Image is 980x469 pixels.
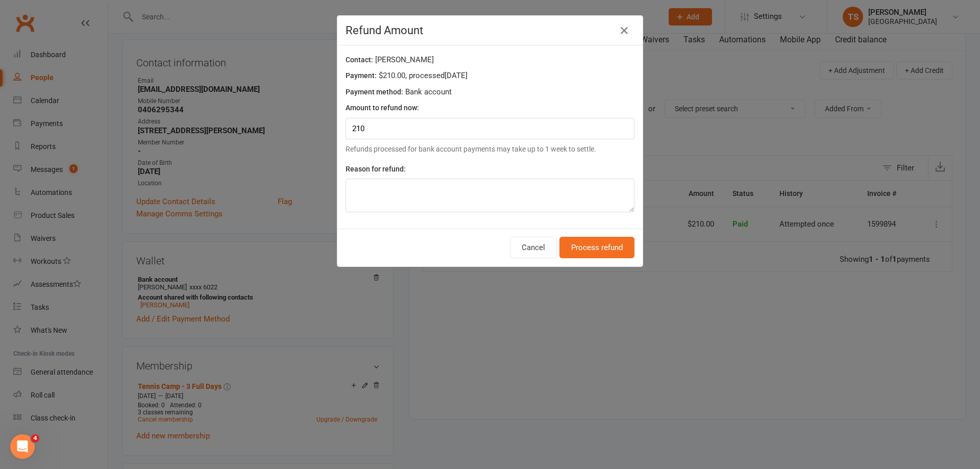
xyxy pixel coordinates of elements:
div: Refunds processed for bank account payments may take up to 1 week to settle. [346,143,634,155]
h4: Refund Amount [346,24,634,37]
span: 4 [31,434,39,442]
label: Reason for refund: [346,163,406,175]
a: Close [616,22,632,39]
div: Bank account [346,86,634,102]
div: [PERSON_NAME] [346,54,634,69]
div: $210.00 , processed [DATE] [346,69,634,85]
label: Amount to refund now: [346,102,419,113]
label: Contact: [346,54,373,65]
label: Payment method: [346,86,403,97]
button: Cancel [510,237,557,258]
button: Process refund [559,237,634,258]
iframe: Intercom live chat [10,434,35,459]
label: Payment: [346,70,377,81]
